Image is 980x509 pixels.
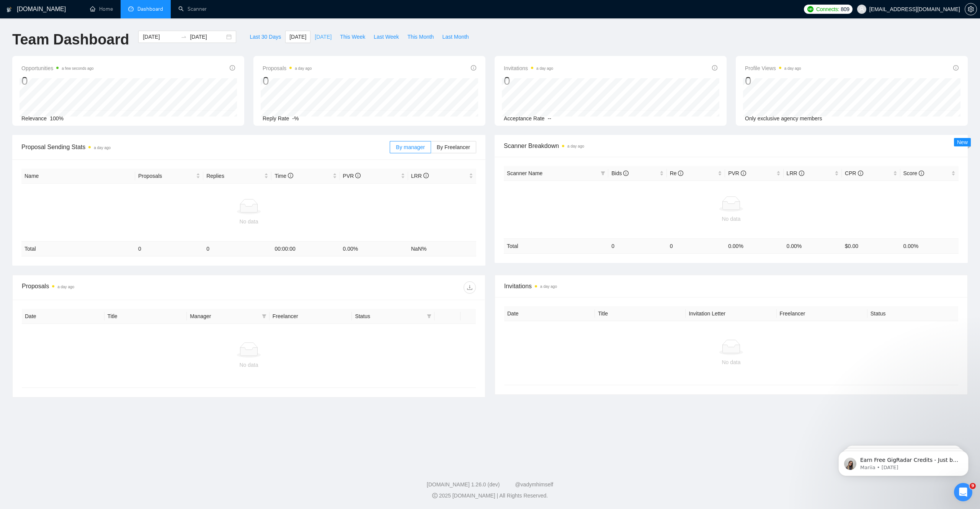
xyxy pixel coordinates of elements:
td: 00:00:00 [271,241,340,256]
span: Only exclusive agency members [745,115,822,122]
time: a day ago [57,285,74,289]
span: swap-right [181,34,187,40]
span: info-circle [678,171,683,176]
iframe: Intercom live chat [954,483,972,501]
time: a day ago [536,66,553,71]
div: No data [28,361,470,369]
a: homeHome [90,6,113,12]
th: Freelancer [777,306,867,321]
td: 0.00 % [900,238,959,253]
span: info-circle [288,173,293,178]
span: Manager [190,312,259,320]
span: dashboard [128,6,134,11]
span: user [859,7,864,12]
img: upwork-logo.png [807,6,813,12]
th: Title [105,309,187,324]
td: 0 [608,238,666,253]
th: Manager [187,309,269,324]
time: a day ago [784,66,801,71]
div: 0 [504,74,553,88]
th: Status [867,306,958,321]
div: No data [510,358,952,366]
span: Invitations [504,64,553,73]
span: PVR [343,173,361,179]
span: Replies [206,172,263,180]
span: LRR [787,170,804,176]
time: a day ago [567,144,584,148]
img: logo [7,3,12,16]
span: Bids [611,170,629,176]
span: 9 [970,483,976,489]
span: Proposals [138,172,194,180]
th: Date [504,306,595,321]
span: Time [274,173,293,179]
td: 0 [135,241,203,256]
span: info-circle [230,65,235,71]
time: a few seconds ago [62,66,93,71]
span: filter [599,167,607,179]
span: info-circle [471,65,476,71]
time: a day ago [540,284,557,289]
td: 0.00 % [725,238,783,253]
button: [DATE] [310,31,336,43]
span: copyright [432,493,438,498]
a: searchScanner [178,6,207,12]
a: setting [965,6,977,12]
td: Total [504,238,608,253]
div: No data [24,217,473,226]
span: Proposals [263,64,312,73]
span: -% [292,115,299,122]
span: filter [601,171,605,176]
input: Start date [143,33,178,41]
span: info-circle [355,173,361,178]
a: [DOMAIN_NAME] 1.26.0 (dev) [427,481,500,488]
iframe: Intercom notifications message [827,435,980,488]
span: Opportunities [21,64,94,73]
span: Score [903,170,924,176]
button: This Week [336,31,369,43]
span: By Freelancer [437,144,470,150]
span: Re [670,170,684,176]
span: download [464,284,475,291]
th: Name [21,169,135,184]
button: setting [965,3,977,15]
a: @vadymhimself [515,481,553,488]
span: New [957,139,968,145]
span: Connects: [816,5,839,13]
span: info-circle [423,173,429,178]
th: Invitation Letter [686,306,776,321]
time: a day ago [94,146,111,150]
div: Proposals [22,281,249,294]
span: info-circle [858,171,863,176]
button: Last Month [438,31,473,43]
span: to [181,34,187,40]
td: 0.00 % [340,241,408,256]
span: info-circle [799,171,804,176]
span: By manager [396,144,425,150]
span: info-circle [712,65,717,71]
time: a day ago [295,66,312,71]
span: info-circle [953,65,959,71]
span: LRR [411,173,429,179]
span: filter [427,314,431,319]
span: Last Week [374,33,399,41]
div: 0 [21,74,94,88]
div: 2025 [DOMAIN_NAME] | All Rights Reserved. [6,492,974,500]
span: 809 [841,5,849,13]
span: Dashboard [137,6,163,12]
th: Replies [203,169,271,184]
td: 0 [667,238,725,253]
span: PVR [728,170,746,176]
button: Last 30 Days [245,31,285,43]
span: This Week [340,33,365,41]
span: Scanner Name [507,170,542,176]
span: info-circle [919,171,924,176]
th: Date [22,309,105,324]
span: Status [355,312,424,320]
span: Invitations [504,281,958,291]
span: This Month [407,33,434,41]
span: filter [262,314,266,319]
